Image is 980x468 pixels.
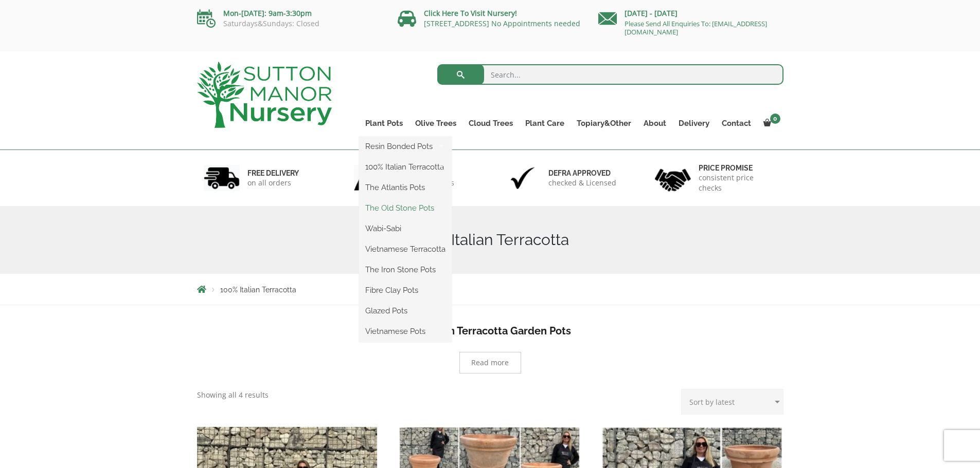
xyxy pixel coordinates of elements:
[359,159,452,175] a: 100% Italian Terracotta
[757,116,783,130] a: 0
[204,165,240,191] img: 1.jpg
[505,165,541,191] img: 3.jpg
[359,241,452,257] a: Vietnamese Terracotta
[197,389,269,401] p: Showing all 4 results
[359,221,452,236] a: Wabi-Sabi
[359,116,409,130] a: Plant Pots
[655,162,691,194] img: 4.jpg
[359,180,452,195] a: The Atlantis Pots
[409,116,462,130] a: Olive Trees
[770,114,780,124] span: 0
[197,62,332,128] img: logo
[220,286,296,294] span: 100% Italian Terracotta
[437,64,783,85] input: Search...
[681,389,783,415] select: Shop order
[424,8,517,18] a: Click Here To Visit Nursery!
[548,169,616,178] h6: Defra approved
[197,285,783,293] nav: Breadcrumbs
[359,200,452,216] a: The Old Stone Pots
[359,262,452,277] a: The Iron Stone Pots
[462,116,519,130] a: Cloud Trees
[359,283,452,298] a: Fibre Clay Pots
[699,173,777,193] p: consistent price checks
[197,7,382,20] p: Mon-[DATE]: 9am-3:30pm
[548,178,616,188] p: checked & Licensed
[409,325,571,337] b: XL Italian Terracotta Garden Pots
[354,165,390,191] img: 2.jpg
[471,359,509,366] span: Read more
[598,7,783,20] p: [DATE] - [DATE]
[247,178,299,188] p: on all orders
[197,20,382,28] p: Saturdays&Sundays: Closed
[699,163,777,173] h6: Price promise
[519,116,571,130] a: Plant Care
[571,116,637,130] a: Topiary&Other
[716,116,757,130] a: Contact
[424,18,580,28] a: [STREET_ADDRESS] No Appointments needed
[637,116,672,130] a: About
[197,231,783,249] h1: 100% Italian Terracotta
[625,19,767,36] a: Please Send All Enquiries To: [EMAIL_ADDRESS][DOMAIN_NAME]
[247,169,299,178] h6: FREE DELIVERY
[359,139,452,154] a: Resin Bonded Pots
[359,303,452,319] a: Glazed Pots
[672,116,716,130] a: Delivery
[359,324,452,339] a: Vietnamese Pots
